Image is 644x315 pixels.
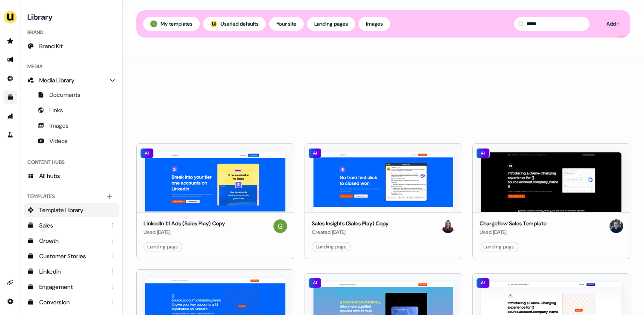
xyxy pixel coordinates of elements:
[24,280,119,294] a: Engagement
[3,128,17,142] a: Go to experiments
[308,148,322,158] div: AI
[136,143,294,259] button: LinkedIn 1:1 Ads (Sales Play) CopyAILinkedIn 1:1 Ads (Sales Play) CopyUsed [DATE]GeorgiaLanding page
[24,88,119,102] a: Documents
[3,34,17,48] a: Go to prospects
[3,90,17,104] a: Go to templates
[24,119,119,132] a: Images
[476,278,490,288] div: AI
[24,10,119,22] h3: Library
[39,76,75,85] span: Media Library
[24,234,119,248] a: Growth
[39,172,60,180] span: All hubs
[39,267,105,276] div: Linkedin
[3,53,17,67] a: Go to outbound experience
[441,219,455,233] img: Geneviève
[39,236,105,245] div: Growth
[39,252,105,260] div: Customer Stories
[24,134,119,148] a: Videos
[39,42,63,50] span: Brand Kit
[312,219,388,228] div: Sales Insights (Sales Play) Copy
[24,73,119,87] a: Media Library
[143,17,200,31] button: My templates
[24,103,119,117] a: Links
[359,17,390,31] button: Images
[24,39,119,53] a: Brand Kit
[49,90,80,99] span: Documents
[3,295,17,308] a: Go to integrations
[49,121,69,130] span: Images
[24,169,119,183] a: All hubs
[144,228,225,236] div: Used [DATE]
[39,206,83,214] span: Template Library
[269,17,304,31] button: Your site
[24,265,119,278] a: Linkedin
[476,148,490,158] div: AI
[273,219,287,233] img: Georgia
[24,155,119,169] div: Content Hubs
[150,20,157,27] img: Georgia
[49,137,68,145] span: Videos
[145,152,285,212] img: LinkedIn 1:1 Ads (Sales Play) Copy
[308,278,322,288] div: AI
[305,143,463,259] button: Sales Insights (Sales Play) CopyAISales Insights (Sales Play) CopyCreated [DATE]GenevièveLanding ...
[144,219,225,228] div: LinkedIn 1:1 Ads (Sales Play) Copy
[39,221,105,230] div: Sales
[316,242,347,251] div: Landing page
[24,219,119,232] a: Sales
[24,190,119,203] div: Templates
[3,109,17,123] a: Go to attribution
[3,276,17,289] a: Go to integrations
[312,228,388,236] div: Created [DATE]
[203,17,266,31] button: userled logo;Userled defaults
[480,228,546,236] div: Used [DATE]
[39,298,105,306] div: Conversion
[39,283,105,291] div: Engagement
[472,143,630,259] button: Chargeflow Sales TemplateAIChargeflow Sales TemplateUsed [DATE]JamesLanding page
[3,72,17,85] a: Go to Inbound
[24,26,119,39] div: Brand
[210,20,217,27] div: ;
[600,17,624,31] button: Add
[24,60,119,73] div: Media
[210,20,217,27] img: userled logo
[147,242,178,251] div: Landing page
[481,152,621,212] img: Chargeflow Sales Template
[24,249,119,263] a: Customer Stories
[313,152,454,212] img: Sales Insights (Sales Play) Copy
[609,219,623,233] img: James
[49,106,63,114] span: Links
[140,148,154,158] div: AI
[24,203,119,217] a: Template Library
[24,295,119,309] a: Conversion
[480,219,546,228] div: Chargeflow Sales Template
[307,17,355,31] button: Landing pages
[483,242,515,251] div: Landing page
